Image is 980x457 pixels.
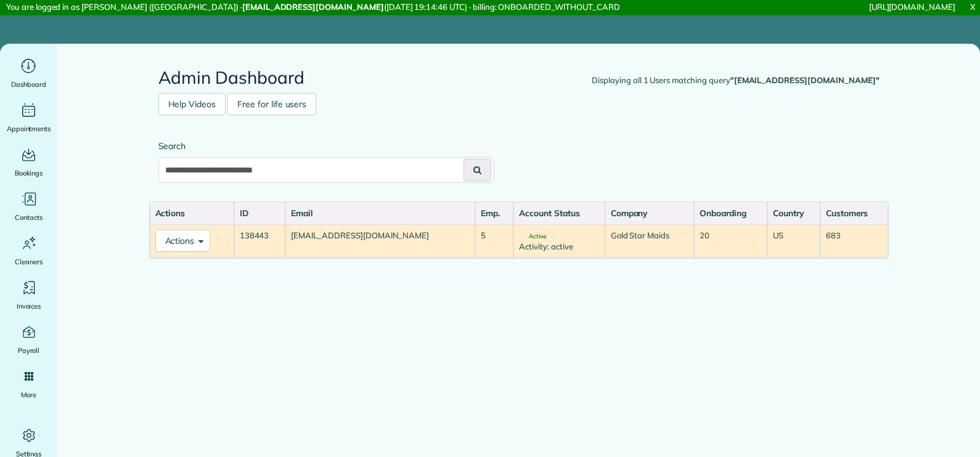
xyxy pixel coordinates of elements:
[285,224,475,258] td: [EMAIL_ADDRESS][DOMAIN_NAME]
[158,68,880,87] h2: Admin Dashboard
[694,224,767,258] td: 20
[158,93,226,115] a: Help Videos
[5,145,52,179] a: Bookings
[5,322,52,357] a: Payroll
[5,100,52,135] a: Appointments
[773,207,815,219] div: Country
[700,207,762,219] div: Onboarding
[767,224,820,258] td: US
[17,300,41,312] span: Invoices
[155,207,229,219] div: Actions
[242,2,384,12] strong: [EMAIL_ADDRESS][DOMAIN_NAME]
[240,207,280,219] div: ID
[481,207,508,219] div: Emp.
[826,207,882,219] div: Customers
[155,230,211,252] button: Actions
[519,207,599,219] div: Account Status
[5,56,52,91] a: Dashboard
[234,224,286,258] td: 138443
[519,233,546,240] span: Active
[611,207,688,219] div: Company
[475,224,513,258] td: 5
[5,233,52,268] a: Cleaners
[18,344,40,357] span: Payroll
[291,207,470,219] div: Email
[869,2,955,12] a: [URL][DOMAIN_NAME]
[21,389,36,401] span: More
[158,140,494,152] label: Search
[15,167,43,179] span: Bookings
[15,256,43,268] span: Cleaners
[227,93,316,115] a: Free for life users
[592,75,879,87] div: Displaying all 1 Users matching query
[820,224,888,258] td: 683
[7,123,51,135] span: Appointments
[730,75,880,85] strong: "[EMAIL_ADDRESS][DOMAIN_NAME]"
[11,78,46,91] span: Dashboard
[519,241,599,253] div: Activity: active
[5,189,52,224] a: Contacts
[5,278,52,312] a: Invoices
[15,211,43,224] span: Contacts
[605,224,694,258] td: Gold Star Maids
